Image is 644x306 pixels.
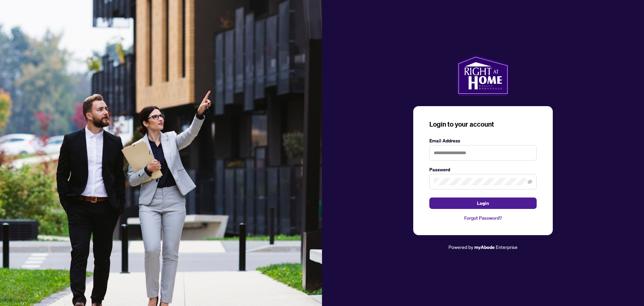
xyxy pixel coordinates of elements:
label: Email Address [429,137,537,144]
a: Forgot Password? [429,214,537,222]
h3: Login to your account [429,120,537,129]
span: Enterprise [496,244,518,250]
img: ma-logo [457,55,509,95]
button: Login [429,198,537,209]
span: Powered by [448,244,473,250]
label: Password [429,166,537,173]
a: myAbode [474,244,495,251]
span: eye-invisible [528,179,532,184]
span: Login [477,198,489,209]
